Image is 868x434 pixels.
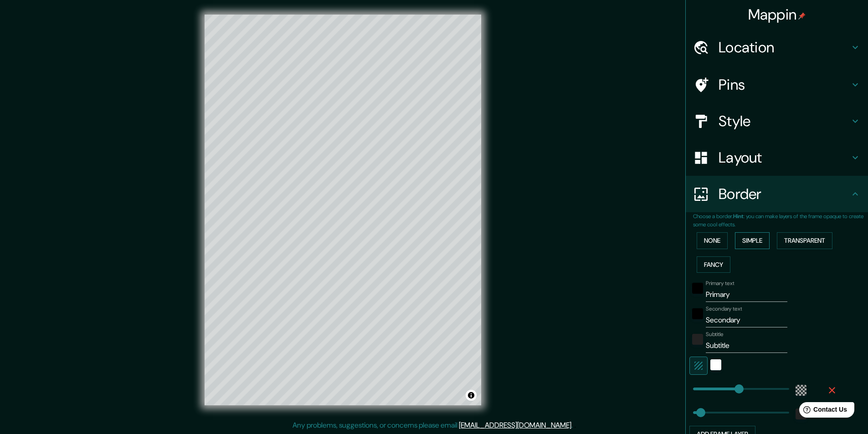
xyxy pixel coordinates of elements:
[719,112,850,130] h4: Style
[686,66,868,103] div: Pins
[787,398,858,424] iframe: Help widget launcher
[686,103,868,139] div: Style
[798,12,806,20] img: pin-icon.png
[686,29,868,66] div: Location
[293,420,573,431] p: Any problems, suggestions, or concerns please email .
[697,256,730,273] button: Fancy
[692,283,703,294] button: black
[686,176,868,212] div: Border
[692,308,703,319] button: black
[706,331,724,338] label: Subtitle
[574,420,576,431] div: .
[719,148,850,167] h4: Layout
[466,390,477,401] button: Toggle attribution
[796,385,806,396] button: color-55555544
[733,213,744,220] b: Hint
[459,420,571,430] a: [EMAIL_ADDRESS][DOMAIN_NAME]
[748,5,806,24] h4: Mappin
[693,212,868,229] p: Choose a border. : you can make layers of the frame opaque to create some cool effects.
[710,359,721,370] button: white
[777,232,832,249] button: Transparent
[692,334,703,345] button: color-222222
[686,139,868,176] div: Layout
[719,76,850,94] h4: Pins
[706,305,742,313] label: Secondary text
[719,185,850,203] h4: Border
[706,280,734,287] label: Primary text
[573,420,574,431] div: .
[697,232,728,249] button: None
[719,38,850,56] h4: Location
[735,232,770,249] button: Simple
